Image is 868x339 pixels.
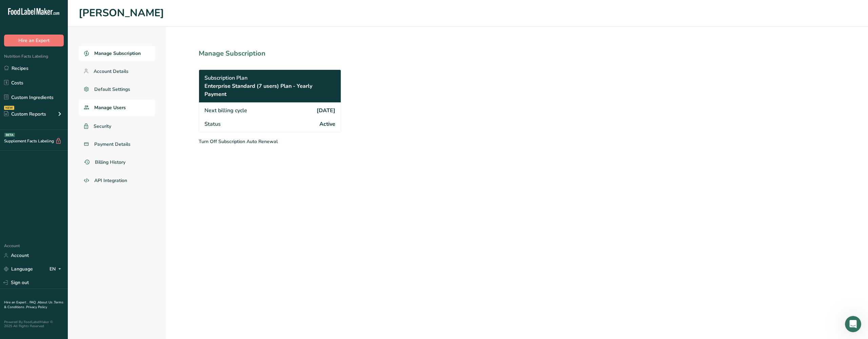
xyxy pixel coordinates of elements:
[26,305,47,310] a: Privacy Policy
[94,86,130,93] span: Default Settings
[79,64,155,79] a: Account Details
[4,133,15,137] div: BETA
[29,300,38,305] a: FAQ .
[199,138,371,145] p: Turn Off Subscription Auto Renewal
[845,316,861,332] iframe: Intercom live chat
[79,119,155,134] a: Security
[4,300,28,305] a: Hire an Expert .
[94,123,111,130] span: Security
[94,68,129,75] span: Account Details
[319,120,335,128] span: Active
[79,100,155,116] a: Manage Users
[4,263,33,275] a: Language
[4,106,14,110] div: NEW
[50,265,64,273] div: EN
[79,137,155,152] a: Payment Details
[204,106,247,115] span: Next billing cycle
[79,155,155,170] a: Billing History
[94,104,126,111] span: Manage Users
[199,48,371,59] h1: Manage Subscription
[79,173,155,189] a: API Integration
[38,300,54,305] a: About Us .
[4,111,46,118] div: Custom Reports
[4,300,63,310] a: Terms & Conditions .
[204,120,221,128] span: Status
[204,74,248,82] span: Subscription Plan
[95,159,125,166] span: Billing History
[317,106,335,115] span: [DATE]
[4,35,64,46] button: Hire an Expert
[4,320,64,328] div: Powered By FoodLabelMaker © 2025 All Rights Reserved
[204,82,335,98] span: Enterprise Standard (7 users) Plan - Yearly Payment
[94,177,127,184] span: API Integration
[79,82,155,97] a: Default Settings
[79,5,857,21] h1: [PERSON_NAME]
[94,50,141,57] span: Manage Subscription
[94,141,131,148] span: Payment Details
[79,46,155,61] a: Manage Subscription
